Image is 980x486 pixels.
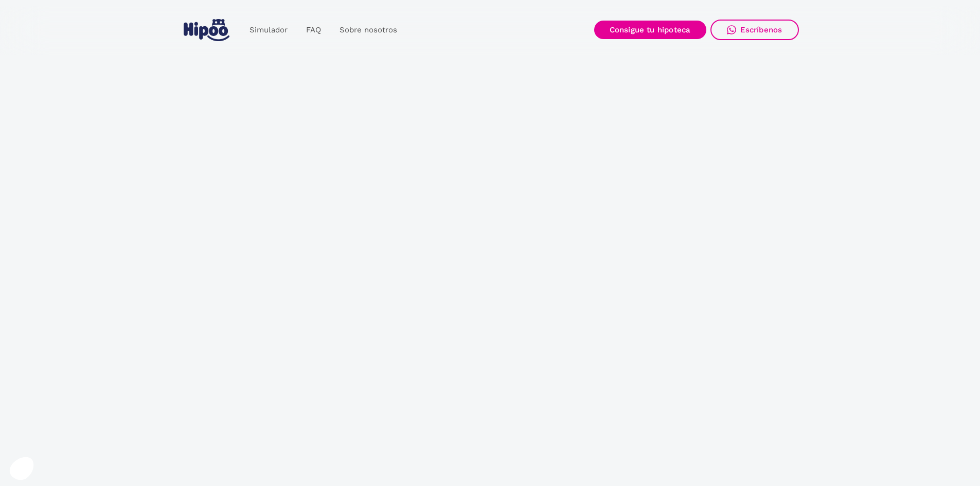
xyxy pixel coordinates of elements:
[330,20,406,40] a: Sobre nosotros
[182,15,232,45] a: home
[240,20,297,40] a: Simulador
[594,21,706,39] a: Consigue tu hipoteca
[297,20,330,40] a: FAQ
[740,25,782,34] div: Escríbenos
[710,20,799,40] a: Escríbenos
